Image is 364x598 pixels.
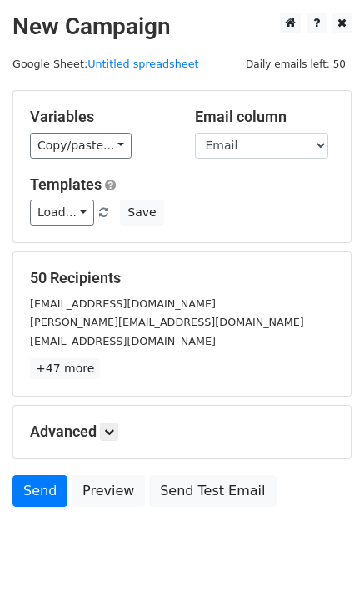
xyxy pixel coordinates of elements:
small: [EMAIL_ADDRESS][DOMAIN_NAME] [30,297,216,310]
h5: 50 Recipients [30,269,334,287]
a: Preview [72,475,145,507]
small: [PERSON_NAME][EMAIL_ADDRESS][DOMAIN_NAME] [30,316,304,328]
h5: Advanced [30,423,334,441]
iframe: Chat Widget [281,518,364,598]
h5: Email column [195,108,335,126]
small: [EMAIL_ADDRESS][DOMAIN_NAME] [30,335,216,347]
a: +47 more [30,358,100,379]
button: Save [120,200,163,226]
a: Daily emails left: 50 [240,58,352,70]
small: Google Sheet: [12,58,199,70]
h5: Variables [30,108,170,126]
a: Send [12,475,67,507]
a: Load... [30,200,94,226]
a: Copy/paste... [30,133,132,159]
a: Send Test Email [149,475,276,507]
h2: New Campaign [12,13,352,41]
a: Untitled spreadsheet [87,58,198,70]
span: Daily emails left: 50 [240,55,352,73]
a: Templates [30,175,102,193]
